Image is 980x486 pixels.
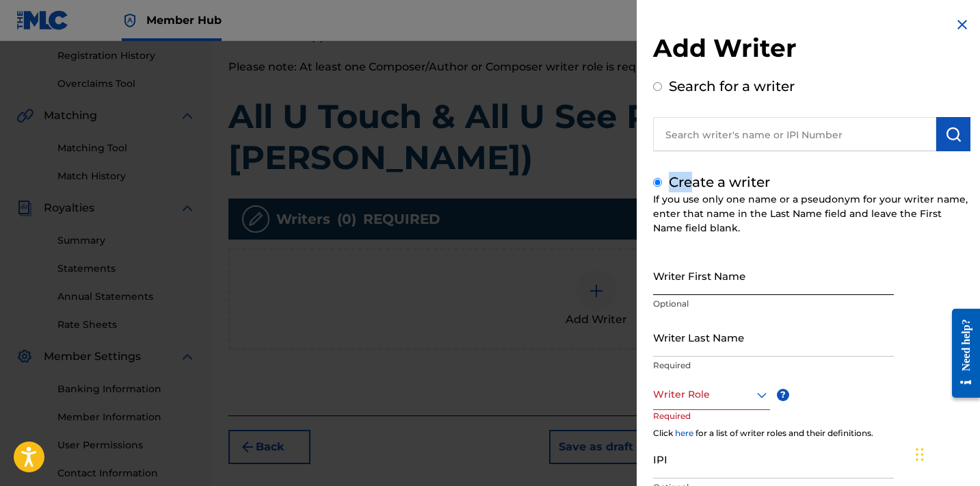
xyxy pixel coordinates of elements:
div: If you use only one name or a pseudonym for your writer name, enter that name in the Last Name fi... [653,192,970,235]
input: Search writer's name or IPI Number [653,117,936,151]
iframe: Resource Center [942,295,980,412]
img: MLC Logo [16,10,69,30]
p: Required [653,410,705,441]
span: Member Hub [146,12,222,28]
h2: Add Writer [653,33,970,68]
iframe: Chat Widget [912,420,980,486]
img: Search Works [945,126,962,142]
div: Drag [916,434,924,475]
span: ? [777,389,789,401]
p: Optional [653,298,894,310]
img: Top Rightsholder [122,12,138,29]
label: Search for a writer [669,78,795,94]
div: Click for a list of writer roles and their definitions. [653,427,970,439]
a: here [675,428,693,438]
p: Required [653,359,894,372]
label: Create a writer [669,174,770,190]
